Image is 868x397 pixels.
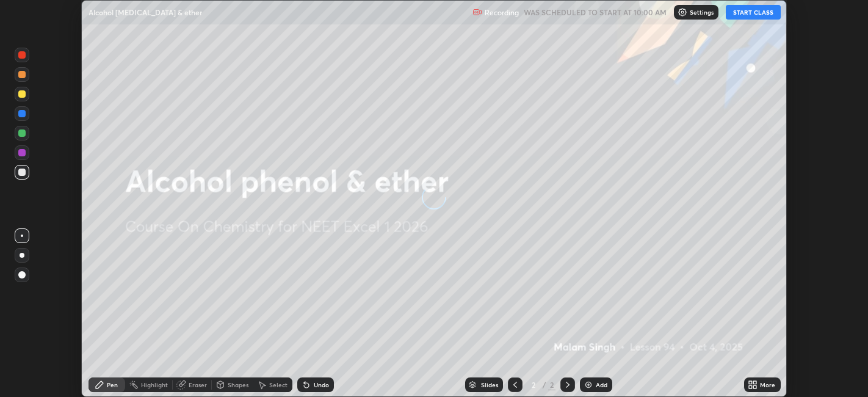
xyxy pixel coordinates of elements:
[485,8,519,17] p: Recording
[726,5,781,20] button: START CLASS
[269,382,288,388] div: Select
[760,382,775,388] div: More
[542,381,546,388] div: /
[314,382,329,388] div: Undo
[481,382,498,388] div: Slides
[596,382,607,388] div: Add
[690,9,714,15] p: Settings
[548,379,555,390] div: 2
[472,7,482,17] img: recording.375f2c34.svg
[228,382,248,388] div: Shapes
[584,380,593,390] img: add-slide-button
[527,381,540,388] div: 2
[89,7,202,17] p: Alcohol [MEDICAL_DATA] & ether
[189,382,207,388] div: Eraser
[524,7,667,18] h5: WAS SCHEDULED TO START AT 10:00 AM
[141,382,168,388] div: Highlight
[678,7,687,17] img: class-settings-icons
[107,382,118,388] div: Pen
